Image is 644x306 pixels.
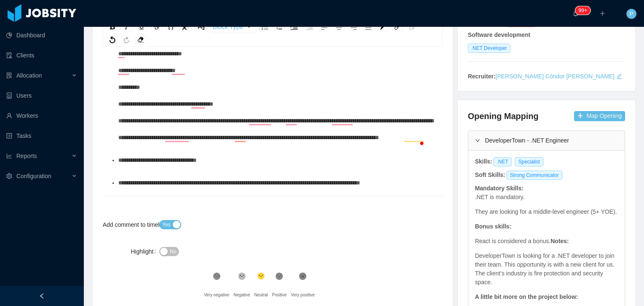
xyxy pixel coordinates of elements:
[475,171,505,178] strong: Soft Skills:
[109,6,436,153] div: To enrich screen reader interactions, please activate Accessibility in Grammarly extension settings
[468,73,496,80] strong: Recruiter:
[131,248,159,255] label: Highlight
[103,18,443,196] div: rdw-wrapper
[600,10,605,16] i: icon: plus
[475,252,618,287] p: DeveloperTown is looking for a .NET developer to join their team. This opportunity is with a new ...
[551,238,569,244] strong: Notes:
[475,223,512,230] strong: Bonus skills:
[493,157,512,166] span: .NET
[254,287,268,303] div: Neutral
[475,138,480,143] i: icon: right
[515,157,543,166] span: Specialist
[468,110,539,122] h4: Opening Mapping
[6,153,12,159] i: icon: line-chart
[475,207,618,216] p: They are looking for a middle-level engineer (5+ YOE).
[204,287,229,303] div: Very negative
[16,173,51,179] span: Configuration
[475,293,578,300] strong: A little bit more on the project below:
[135,36,146,44] div: Remove
[209,21,257,33] div: rdw-block-control
[105,36,133,44] div: rdw-history-control
[16,153,37,159] span: Reports
[616,73,622,79] i: icon: edit
[475,158,492,165] strong: Skills:
[468,131,625,150] div: icon: rightDeveloperTown - .NET Engineer
[6,127,77,144] a: icon: profileTasks
[170,247,176,256] span: No
[573,10,579,16] i: icon: bell
[121,36,132,44] div: Redo
[272,287,287,303] div: Positive
[468,31,530,38] strong: Software development
[468,44,510,53] span: .NET Developer
[210,21,256,33] a: Block Type
[629,9,633,19] span: P
[6,173,12,179] i: icon: setting
[496,73,615,80] a: [PERSON_NAME] Cóndor [PERSON_NAME]
[6,107,77,124] a: icon: userWorkers
[575,6,590,15] sup: 1707
[291,287,315,303] div: Very positive
[6,87,77,104] a: icon: robotUsers
[6,73,12,78] i: icon: solution
[506,171,562,180] span: Strong Communicator
[475,185,524,192] strong: Mandatory Skills:
[475,193,618,202] p: .NET is mandatory.
[6,47,77,64] a: icon: auditClients
[475,237,618,246] p: React is considered a bonus.
[103,221,177,228] label: Add comment to timeline?
[103,18,443,47] div: rdw-toolbar
[107,36,118,44] div: Undo
[16,72,42,79] span: Allocation
[162,220,171,229] span: Yes
[210,21,256,33] div: rdw-dropdown
[234,287,250,303] div: Negative
[6,27,77,44] a: icon: pie-chartDashboard
[574,111,625,121] button: icon: plusMap Opening
[133,36,148,44] div: rdw-remove-control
